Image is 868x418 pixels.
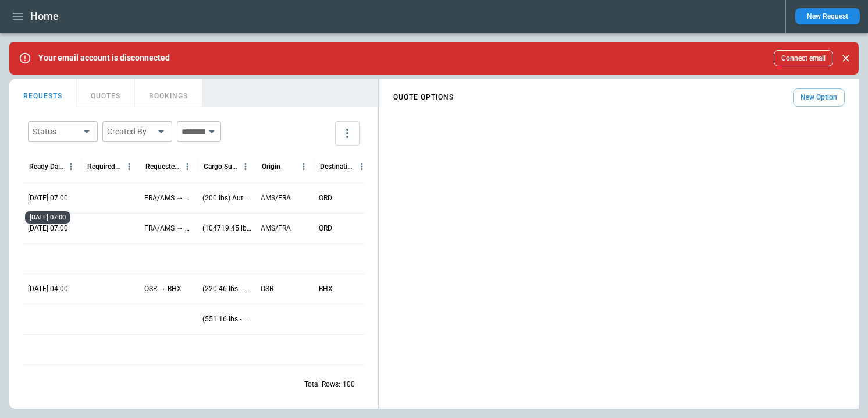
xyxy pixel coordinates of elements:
[28,224,68,233] p: 09/01/25 07:00
[202,314,251,324] p: (551.16 lbs - 1.82 m³) Automotive
[144,284,182,294] p: OSR → BHX
[87,162,122,171] div: Required Date & Time (UTC-05:00)
[393,95,454,100] h4: QUOTE OPTIONS
[379,84,859,111] div: scrollable content
[262,162,280,171] div: Origin
[135,79,202,107] button: BOOKINGS
[63,159,79,174] button: Ready Date & Time (UTC-05:00) column menu
[144,193,193,203] p: FRA/AMS → ORD
[261,224,291,233] p: AMS/FRA
[180,159,195,174] button: Requested Route column menu
[9,79,77,107] button: REQUESTS
[25,211,70,224] div: [DATE] 07:00
[29,162,63,171] div: Ready Date & Time (UTC-05:00)
[202,284,251,294] p: (220.46 lbs - 1.2 m³) Other
[38,53,170,63] p: Your email account is disconnected
[30,9,59,23] h1: Home
[77,79,135,107] button: QUOTES
[107,126,154,137] div: Created By
[144,224,193,233] p: FRA/AMS → ORD
[793,88,845,107] button: New Option
[261,284,273,294] p: OSR
[261,193,291,203] p: AMS/FRA
[28,193,68,203] p: 09/01/25 07:00
[145,162,180,171] div: Requested Route
[204,162,238,171] div: Cargo Summary
[202,224,251,233] p: (104719.45 lbs) Automotive
[33,126,79,137] div: Status
[122,159,137,174] button: Required Date & Time (UTC-05:00) column menu
[238,159,253,174] button: Cargo Summary column menu
[335,121,360,146] button: more
[774,50,833,66] button: Connect email
[28,284,68,294] p: 08/14/25 04:00
[319,193,332,203] p: ORD
[296,159,311,174] button: Origin column menu
[343,380,355,389] p: 100
[304,380,340,389] p: Total Rows:
[838,45,854,71] div: dismiss
[202,193,251,203] p: (200 lbs) Automotive
[354,159,369,174] button: Destination column menu
[795,8,860,24] button: New Request
[319,284,333,294] p: BHX
[320,162,354,171] div: Destination
[319,224,332,233] p: ORD
[838,50,854,66] button: Close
